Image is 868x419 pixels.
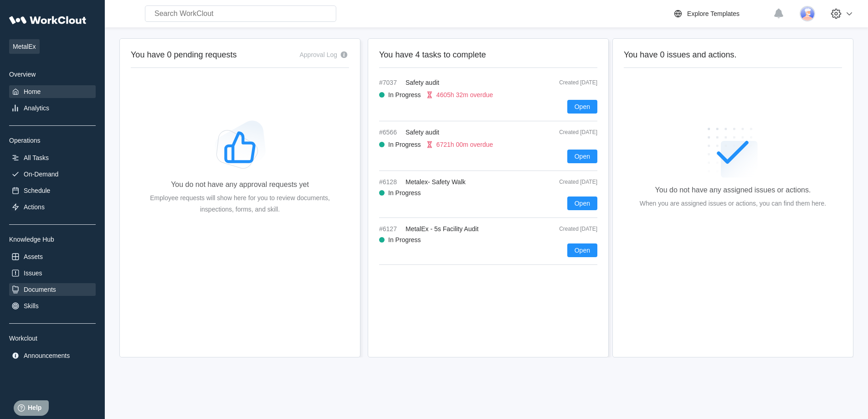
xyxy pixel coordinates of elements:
div: Documents [24,286,56,293]
div: In Progress [388,236,421,243]
button: Open [567,243,597,257]
div: Created [DATE] [538,129,597,135]
a: Schedule [9,184,96,197]
div: Workclout [9,335,96,342]
span: #6566 [379,129,402,136]
input: Search WorkClout [145,5,336,22]
div: On-Demand [24,171,58,178]
img: user-3.png [800,6,815,21]
div: Approval Log [299,51,337,58]
div: Explore Templates [687,10,740,17]
div: Analytics [24,104,49,112]
a: Analytics [9,102,96,114]
div: Overview [9,71,96,78]
a: Actions [9,201,96,213]
button: Open [567,197,597,210]
span: Metalex- Safety Walk [406,178,466,186]
button: Open [567,150,597,163]
a: Documents [9,283,96,296]
div: 4605h 32m overdue [437,91,493,98]
div: In Progress [388,141,421,148]
div: Skills [24,302,39,310]
div: When you are assigned issues or actions, you can find them here. [640,198,826,209]
span: Open [575,103,590,110]
div: All Tasks [24,154,49,161]
div: Issues [24,269,42,277]
span: Open [575,200,590,207]
div: Schedule [24,187,50,194]
a: On-Demand [9,168,96,181]
span: #6128 [379,178,402,186]
div: Created [DATE] [538,79,597,86]
span: Open [575,247,590,253]
button: Open [567,100,597,114]
span: Safety audit [406,129,439,136]
div: Created [DATE] [538,179,597,185]
span: #6127 [379,225,402,233]
a: Explore Templates [673,8,769,19]
a: All Tasks [9,151,96,164]
h2: You have 4 tasks to complete [379,50,597,60]
div: Operations [9,137,96,144]
a: Announcements [9,349,96,362]
div: Assets [24,253,43,260]
div: Home [24,88,41,95]
span: MetalEx [9,39,40,54]
h2: You have 0 pending requests [131,50,237,60]
span: Open [575,153,590,160]
a: Assets [9,250,96,263]
span: MetalEx - 5s Facility Audit [406,225,478,233]
div: 6721h 00m overdue [437,141,493,148]
a: Issues [9,267,96,279]
div: In Progress [388,189,421,197]
a: Home [9,85,96,98]
div: Employee requests will show here for you to review documents, inspections, forms, and skill. [145,192,334,215]
a: Skills [9,300,96,312]
div: In Progress [388,91,421,98]
div: Created [DATE] [538,226,597,232]
span: Safety audit [406,79,439,86]
div: Actions [24,203,45,211]
div: You do not have any assigned issues or actions. [655,186,811,194]
span: #7037 [379,79,402,86]
div: Knowledge Hub [9,236,96,243]
h2: You have 0 issues and actions. [624,50,842,60]
div: You do not have any approval requests yet [171,181,309,189]
div: Announcements [24,352,70,359]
